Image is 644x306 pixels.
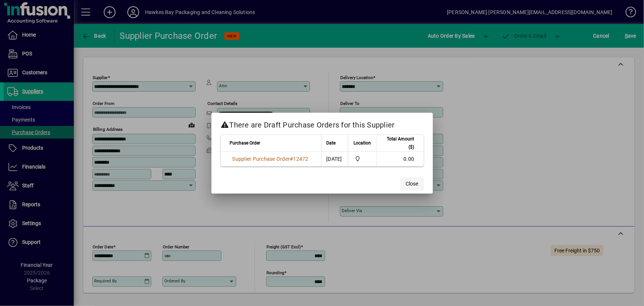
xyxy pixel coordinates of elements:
[293,156,309,162] span: 12472
[354,139,371,147] span: Location
[233,156,290,162] span: Supplier Purchase Order
[406,180,419,188] span: Close
[290,156,293,162] span: #
[321,152,348,166] td: [DATE]
[211,113,433,134] h2: There are Draft Purchase Orders for this Supplier
[400,177,424,191] button: Close
[230,139,261,147] span: Purchase Order
[376,152,424,166] td: 0.00
[326,139,335,147] span: Date
[381,135,414,151] span: Total Amount ($)
[230,155,311,163] a: Supplier Purchase Order#12472
[353,155,372,163] span: Central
